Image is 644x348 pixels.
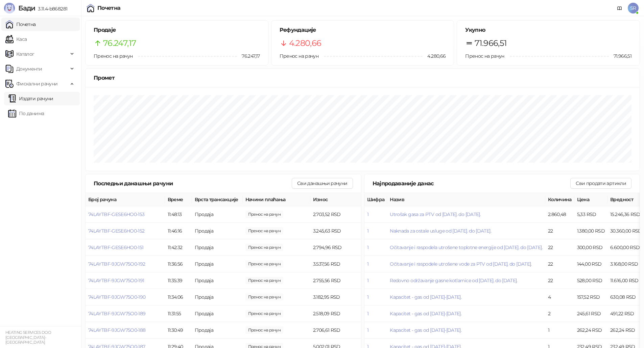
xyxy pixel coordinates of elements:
[628,3,639,14] span: SR
[8,92,53,105] a: Издати рачуни
[280,26,446,34] h5: Рефундације
[423,52,446,60] span: 4.280,66
[614,3,625,14] a: Документација
[5,330,51,345] small: HEATING SERVICES DOO [GEOGRAPHIC_DATA]-[GEOGRAPHIC_DATA]
[310,256,361,272] td: 3.537,56 RSD
[94,26,260,34] h5: Продаје
[165,322,192,339] td: 11:30:49
[310,223,361,239] td: 3.245,63 RSD
[574,223,607,239] td: 1.380,00 RSD
[475,37,507,50] span: 71.966,51
[165,305,192,322] td: 11:31:55
[390,211,481,217] button: Utrošak gasa za PTV od [DATE]. do [DATE].
[88,211,145,217] span: 74LAYTBF-GESE6HO0-153
[4,3,15,14] img: Logo
[390,261,531,267] button: Očitavanje i raspodele utrošene vode za PTV od [DATE]. do [DATE].
[8,107,44,120] a: По данима
[88,327,146,333] button: 74LAYTBF-9JGW75O0-188
[367,228,368,234] button: 1
[390,244,543,250] button: Očitavanje i raspodela utrošene toplotne energije od [DATE]. do [DATE].
[574,206,607,223] td: 5,33 RSD
[390,294,461,300] button: Kapacitet - gas od [DATE]-[DATE].
[16,77,57,90] span: Фискални рачуни
[574,322,607,339] td: 262,24 RSD
[94,179,292,188] div: Последњи данашњи рачуни
[545,289,574,305] td: 4
[165,223,192,239] td: 11:46:16
[390,277,518,284] button: Redovno održavanje gasne kotlarnice od [DATE]. do [DATE].
[367,211,368,217] button: 1
[165,206,192,223] td: 11:48:13
[310,193,361,206] th: Износ
[18,4,35,12] span: Бади
[94,74,631,82] div: Промет
[192,322,243,339] td: Продаја
[545,239,574,256] td: 22
[165,272,192,289] td: 11:35:39
[245,277,283,284] span: 2.755,56
[192,239,243,256] td: Продаја
[192,206,243,223] td: Продаја
[545,256,574,272] td: 22
[165,239,192,256] td: 11:42:32
[367,294,368,300] button: 1
[310,239,361,256] td: 2.794,96 RSD
[574,272,607,289] td: 528,00 RSD
[88,277,144,284] span: 74LAYTBF-9JGW75O0-191
[367,261,368,267] button: 1
[310,272,361,289] td: 2.755,56 RSD
[390,311,461,317] button: Kapacitet - gas od [DATE]-[DATE].
[545,193,574,206] th: Количина
[165,193,192,206] th: Време
[5,18,36,31] a: Почетна
[192,272,243,289] td: Продаја
[280,53,318,59] span: Пренос на рачун
[310,206,361,223] td: 2.703,52 RSD
[465,26,631,34] h5: Укупно
[5,32,27,46] a: Каса
[390,327,461,333] button: Kapacitet - gas od [DATE]-[DATE].
[88,228,145,234] button: 74LAYTBF-GESE6HO0-152
[574,289,607,305] td: 157,52 RSD
[367,244,368,250] button: 1
[16,47,34,61] span: Каталог
[545,223,574,239] td: 22
[465,53,504,59] span: Пренос на рачун
[310,305,361,322] td: 2.518,09 RSD
[192,289,243,305] td: Продаја
[192,223,243,239] td: Продаја
[88,294,146,300] span: 74LAYTBF-9JGW75O0-190
[88,244,144,250] button: 74LAYTBF-GESE6HO0-151
[545,206,574,223] td: 2.860,48
[367,327,368,333] button: 1
[570,178,631,189] button: Сви продати артикли
[574,193,607,206] th: Цена
[16,62,42,76] span: Документи
[245,227,283,235] span: 3.245,63
[289,37,321,50] span: 4.280,66
[574,305,607,322] td: 245,61 RSD
[545,322,574,339] td: 1
[88,311,146,317] button: 74LAYTBF-9JGW75O0-189
[245,326,283,334] span: 2.706,61
[192,305,243,322] td: Продаја
[390,228,491,234] button: Naknada za ostale usluge od [DATE]. do [DATE].
[94,53,133,59] span: Пренос на рачун
[97,5,121,11] div: Почетна
[574,256,607,272] td: 144,00 RSD
[245,211,283,218] span: 2.703,52
[245,260,283,268] span: 3.537,56
[310,289,361,305] td: 3.182,95 RSD
[192,193,243,206] th: Врста трансакције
